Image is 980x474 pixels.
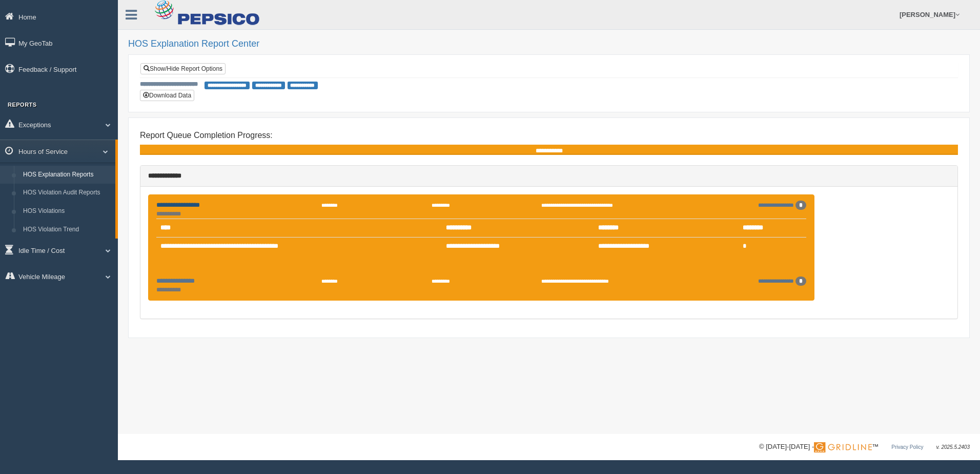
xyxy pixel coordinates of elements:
a: HOS Explanation Reports [18,166,115,184]
a: Privacy Policy [891,444,923,450]
div: © [DATE]-[DATE] - ™ [759,442,970,452]
a: HOS Violations [18,202,115,221]
h2: HOS Explanation Report Center [128,39,970,49]
a: HOS Violation Trend [18,221,115,239]
button: Download Data [140,90,194,101]
span: v. 2025.5.2403 [936,444,970,450]
a: Show/Hide Report Options [140,63,226,74]
a: HOS Violation Audit Reports [18,184,115,202]
img: Gridline [814,442,872,452]
h4: Report Queue Completion Progress: [140,131,958,140]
